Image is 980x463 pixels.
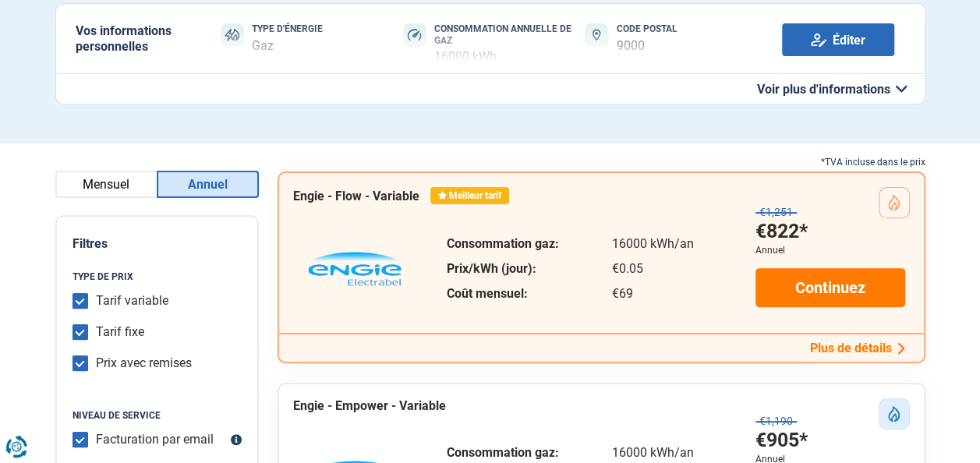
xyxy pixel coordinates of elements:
div: 16000 kWh/an [612,447,694,459]
legend: Niveau de service [73,410,242,421]
div: Prix/kWh (jour): [447,263,559,275]
div: €1,190 [755,415,797,428]
div: €905* [755,428,808,454]
div: 16000 kWh/an [612,238,694,250]
legend: Type de prix [73,271,242,282]
div: €69 [612,288,694,300]
div: €1,251 [755,206,797,219]
div: Meilleur tarif [430,187,509,204]
button: Mensuel [55,171,157,198]
div: *TVA incluse dans le prix [278,154,925,171]
h2: Vos informations personnelles [76,23,198,53]
button: Annuel [157,171,259,198]
div: Coût mensuel: [447,288,559,300]
div: Consommation gaz: [447,447,559,459]
div: €822* [755,219,808,245]
button: Plus de détails [805,340,910,356]
a: Éditer [782,23,894,56]
label: Facturation par email [96,432,214,447]
a: Continuez [755,268,905,307]
div: Consommation gaz: [447,238,559,250]
h2: Filtres [73,236,242,251]
h3: Engie - Flow - Variable [293,189,419,203]
img: Engie [308,252,402,286]
label: Tarif variable [96,293,168,309]
div: Annuel [755,245,785,256]
h3: Engie - Empower - Variable [293,398,446,413]
button: Voir plus d'informations [55,73,925,104]
div: €0.05 [612,263,694,275]
label: Prix avec remises [96,355,192,371]
label: Tarif fixe [96,324,144,340]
